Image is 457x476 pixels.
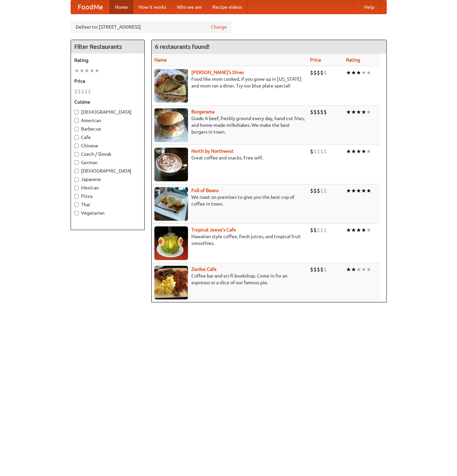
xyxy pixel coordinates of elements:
[320,226,323,234] li: $
[323,226,327,234] li: $
[317,148,320,155] li: $
[74,88,78,95] li: $
[74,201,141,208] label: Thai
[74,193,141,199] label: Pizza
[74,78,141,84] h5: Price
[317,69,320,76] li: $
[74,57,141,64] h5: Rating
[320,187,323,194] li: $
[356,226,361,234] li: ★
[74,135,79,140] input: Cafe
[191,70,244,75] a: [PERSON_NAME]'s Diner
[366,266,371,273] li: ★
[154,266,188,299] img: zardoz.jpg
[320,148,323,155] li: $
[361,187,366,194] li: ★
[74,169,79,173] input: [DEMOGRAPHIC_DATA]
[74,203,79,207] input: Thai
[74,176,141,183] label: Japanese
[154,108,188,142] img: burgerama.jpg
[361,108,366,116] li: ★
[74,177,79,182] input: Japanese
[74,211,79,215] input: Vegetarian
[361,148,366,155] li: ★
[74,134,141,141] label: Cafe
[317,266,320,273] li: $
[313,148,317,155] li: $
[356,266,361,273] li: ★
[133,0,172,14] a: How it works
[191,227,236,232] a: Tropical Jeeve's Cafe
[346,69,351,76] li: ★
[154,272,305,286] p: Coffee bar and sci-fi bookshop. Come in for an espresso or a slice of our famous pie.
[351,148,356,155] li: ★
[320,108,323,116] li: $
[361,226,366,234] li: ★
[323,187,327,194] li: $
[310,57,321,63] a: Price
[323,148,327,155] li: $
[74,160,79,165] input: German
[317,226,320,234] li: $
[366,187,371,194] li: ★
[356,108,361,116] li: ★
[313,226,317,234] li: $
[74,110,79,114] input: [DEMOGRAPHIC_DATA]
[74,159,141,166] label: German
[88,88,91,95] li: $
[317,108,320,116] li: $
[74,184,141,191] label: Mexican
[359,0,380,14] a: Help
[74,118,79,123] input: American
[351,69,356,76] li: ★
[310,108,313,116] li: $
[320,266,323,273] li: $
[74,144,79,148] input: Chinese
[110,0,133,14] a: Home
[207,0,247,14] a: Recipe videos
[366,69,371,76] li: ★
[74,210,141,216] label: Vegetarian
[310,148,313,155] li: $
[154,194,305,207] p: We roast on premises to give you the best cup of coffee in town.
[323,69,327,76] li: $
[81,88,84,95] li: $
[94,67,100,74] li: ★
[313,108,317,116] li: $
[74,67,79,74] li: ★
[74,152,79,156] input: Czech / Slovak
[310,187,313,194] li: $
[313,69,317,76] li: $
[74,194,79,198] input: Pizza
[346,226,351,234] li: ★
[74,186,79,190] input: Mexican
[74,127,79,131] input: Barbecue
[361,266,366,273] li: ★
[191,109,215,114] a: Burgerama
[351,226,356,234] li: ★
[191,188,219,193] a: Full of Beans
[361,69,366,76] li: ★
[154,187,188,221] img: beans.jpg
[346,108,351,116] li: ★
[356,148,361,155] li: ★
[155,43,210,50] ng-pluralize: 6 restaurants found!
[154,148,188,181] img: north.jpg
[154,233,305,247] p: Hawaiian style coffee, fresh juices, and tropical fruit smoothies.
[310,226,313,234] li: $
[154,76,305,89] p: Food like mom cooked, if you grew up in [US_STATE] and mom ran a diner. Try our blue plate special!
[310,69,313,76] li: $
[84,88,88,95] li: $
[211,24,227,30] a: Change
[79,67,84,74] li: ★
[89,67,94,74] li: ★
[323,266,327,273] li: $
[71,40,144,53] h4: Filter Restaurants
[154,69,188,103] img: sallys.jpg
[191,266,217,272] a: Zardoz Cafe
[191,148,234,154] b: North by Northwest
